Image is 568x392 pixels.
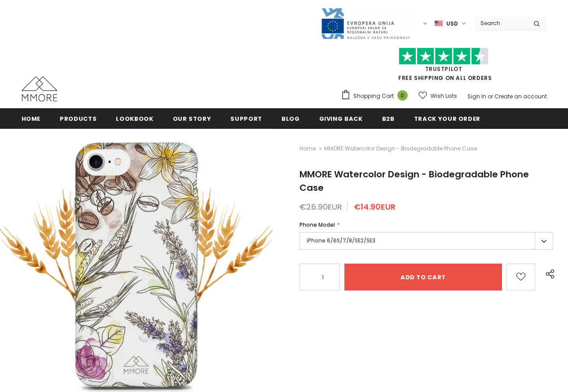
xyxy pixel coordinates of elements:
[475,17,527,30] input: Search Site
[299,201,342,212] span: €26.90EUR
[321,19,410,27] a: Javni Razpis
[341,89,412,103] a: Shopping Cart 0
[435,20,443,27] img: USD
[282,108,300,128] a: Blog
[60,115,97,123] span: Products
[344,264,502,291] input: Add to cart
[299,143,316,154] a: Home
[230,115,262,123] span: support
[418,88,457,104] a: Wish Lists
[467,92,486,100] a: Sign In
[397,90,408,101] span: 0
[341,52,547,82] span: FREE SHIPPING ON ALL ORDERS
[299,232,553,250] label: iPhone 6/6S/7/8/SE2/SE3
[382,115,395,123] span: B2B
[353,92,394,101] span: Shopping Cart
[399,48,489,65] img: Trust Pilot Stars
[60,108,97,128] a: Products
[299,168,529,194] span: MMORE Watercolor Design - Biodegradable Phone Case
[173,115,211,123] span: Our Story
[354,201,396,212] span: €14.90EUR
[324,143,477,154] span: MMORE Watercolor Design - Biodegradable Phone Case
[173,108,211,128] a: Our Story
[319,115,363,123] span: Giving back
[282,115,300,123] span: Blog
[22,108,41,128] a: Home
[382,108,395,128] a: B2B
[319,108,363,128] a: Giving back
[116,115,153,123] span: Lookbook
[22,115,41,123] span: Home
[494,92,547,100] a: Create an account
[299,221,335,229] span: Phone Model
[446,19,458,28] span: USD
[321,7,410,40] img: Javni Razpis
[414,115,480,123] span: Track your order
[414,108,480,128] a: Track your order
[425,65,462,73] a: Trustpilot
[230,108,262,128] a: support
[22,76,57,101] img: MMORE Cases
[116,108,153,128] a: Lookbook
[488,92,493,100] span: or
[431,92,457,101] span: Wish Lists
